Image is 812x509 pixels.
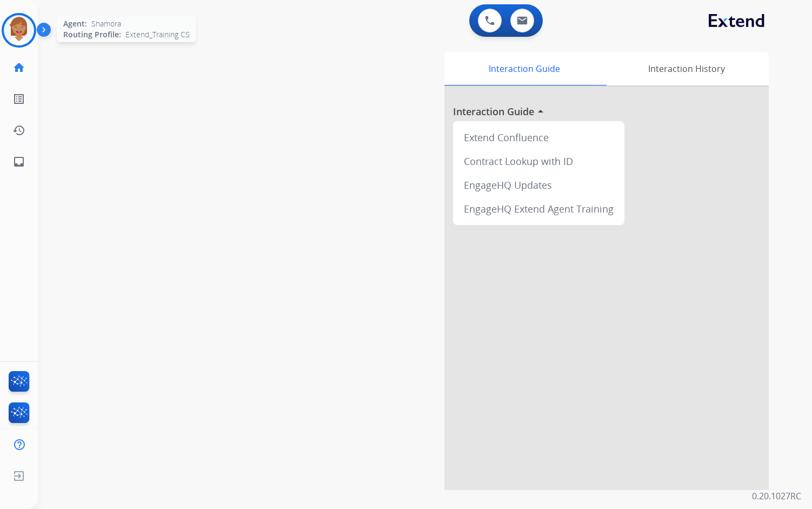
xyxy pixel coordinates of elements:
[12,124,25,137] mat-icon: history
[457,125,620,149] div: Extend Confluence
[604,52,769,85] div: Interaction History
[4,15,34,45] img: avatar
[444,52,604,85] div: Interaction Guide
[457,173,620,197] div: EngageHQ Updates
[63,18,87,29] span: Agent:
[63,29,121,40] span: Routing Profile:
[12,155,25,168] mat-icon: inbox
[12,61,25,74] mat-icon: home
[457,149,620,173] div: Contract Lookup with ID
[125,29,190,40] span: Extend_Training CS
[91,18,121,29] span: Shamora
[752,490,801,503] p: 0.20.1027RC
[457,197,620,221] div: EngageHQ Extend Agent Training
[12,92,25,105] mat-icon: list_alt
